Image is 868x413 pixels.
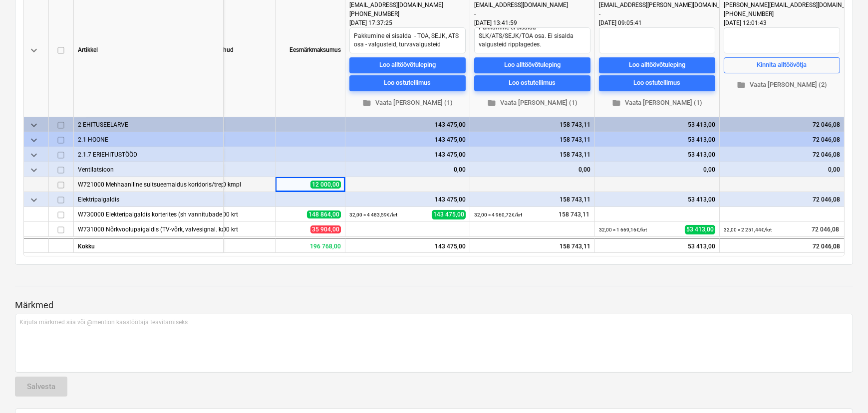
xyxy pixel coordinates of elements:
[599,95,715,110] button: Vaata [PERSON_NAME] (1)
[599,117,715,132] div: 53 413,00
[307,210,341,218] span: 148 864,00
[629,59,685,71] div: Loo alltöövõtuleping
[474,212,522,217] small: 32,00 × 4 960,72€ / krt
[349,117,466,132] div: 143 475,00
[599,162,715,177] div: 0,00
[349,162,466,177] div: 0,00
[474,75,590,91] button: Loo ostutellimus
[349,132,466,147] div: 143 475,00
[724,9,828,18] div: [PHONE_NUMBER]
[384,77,431,89] div: Loo ostutellimus
[74,238,224,253] div: Kokku
[349,212,397,217] small: 32,00 × 4 483,59€ / krt
[28,134,40,146] span: keyboard_arrow_down
[78,162,219,177] div: Ventilatsioon
[724,192,840,207] div: 72 046,08
[818,365,868,413] div: Vestlusvidin
[724,18,840,27] div: [DATE] 12:01:43
[724,77,840,92] button: Vaata [PERSON_NAME] (2)
[720,238,845,253] div: 72 046,08
[724,227,772,232] small: 32,00 × 2 251,44€ / krt
[634,77,681,89] div: Loo ostutellimus
[612,98,621,107] span: folder
[349,147,466,162] div: 143 475,00
[509,77,556,89] div: Loo ostutellimus
[470,238,595,253] div: 158 743,11
[349,9,454,18] div: [PHONE_NUMBER]
[78,147,219,162] div: 2.1.7 ERIEHITUSTÖÖD
[728,79,836,90] span: Vaata [PERSON_NAME] (2)
[487,98,496,107] span: folder
[28,194,40,206] span: keyboard_arrow_down
[599,9,703,18] div: -
[737,80,746,89] span: folder
[349,75,466,91] button: Loo ostutellimus
[724,57,840,73] button: Kinnita alltöövõtja
[474,18,590,27] div: [DATE] 13:41:59
[724,162,840,177] div: 0,00
[474,192,590,207] div: 158 743,11
[432,209,466,219] span: 143 475,00
[474,95,590,110] button: Vaata [PERSON_NAME] (1)
[474,57,590,73] button: Loo alltöövõtuleping
[478,97,586,108] span: Vaata [PERSON_NAME] (1)
[474,1,568,8] span: [EMAIL_ADDRESS][DOMAIN_NAME]
[28,149,40,161] span: keyboard_arrow_down
[310,181,341,189] span: 12 000,00
[211,177,276,192] div: 1,00 kmpl
[474,162,590,177] div: 0,00
[15,299,853,311] p: Märkmed
[811,225,840,233] span: 72 046,08
[310,225,341,233] span: 35 904,00
[599,57,715,73] button: Loo alltöövõtuleping
[211,207,276,222] div: 32,00 krt
[599,1,738,8] span: [EMAIL_ADDRESS][PERSON_NAME][DOMAIN_NAME]
[724,132,840,147] div: 72 046,08
[474,9,579,18] div: -
[78,207,219,221] div: W730000 Elekteripaigaldis korterites (sh vannitubade põr.küte)
[362,98,371,107] span: folder
[818,365,868,413] iframe: Chat Widget
[558,210,590,218] span: 158 743,11
[349,95,466,110] button: Vaata [PERSON_NAME] (1)
[78,117,219,132] div: 2 EHITUSEELARVE
[353,97,462,108] span: Vaata [PERSON_NAME] (1)
[599,147,715,162] div: 53 413,00
[276,238,345,253] div: 196 768,00
[28,119,40,131] span: keyboard_arrow_down
[379,59,436,71] div: Loo alltöövõtuleping
[474,147,590,162] div: 158 743,11
[595,238,720,253] div: 53 413,00
[474,117,590,132] div: 158 743,11
[599,75,715,91] button: Loo ostutellimus
[78,222,219,236] div: W731000 Nõrkvoolupaigaldis (TV-võrk, valvesignal. kaabeldus, arvuti- sidevõrgu kaabeldus, fonoluk...
[724,1,863,8] span: [PERSON_NAME][EMAIL_ADDRESS][DOMAIN_NAME]
[757,59,807,71] div: Kinnita alltöövõtja
[211,222,276,237] div: 32,00 krt
[599,192,715,207] div: 53 413,00
[349,18,466,27] div: [DATE] 17:37:25
[28,44,40,56] span: keyboard_arrow_down
[349,57,466,73] button: Loo alltöövõtuleping
[504,59,561,71] div: Loo alltöövõtuleping
[474,132,590,147] div: 158 743,11
[345,238,470,253] div: 143 475,00
[349,192,466,207] div: 143 475,00
[28,164,40,176] span: keyboard_arrow_down
[724,147,840,162] div: 72 046,08
[474,27,590,53] textarea: Pakkumine ei sisalda - SLK/ATS/SEJK/TOA osa. Ei sisalda valgusteid ripplagedes.
[603,97,711,108] span: Vaata [PERSON_NAME] (1)
[724,117,840,132] div: 72 046,08
[78,192,219,206] div: Elektripaigaldis
[685,224,715,234] span: 53 413,00
[349,1,443,8] span: [EMAIL_ADDRESS][DOMAIN_NAME]
[599,227,647,232] small: 32,00 × 1 669,16€ / krt
[78,177,219,192] div: W721000 Mehhaaniline suitsueemaldus koridoris/trepikojas (kõik korrused)
[349,27,466,53] textarea: Pakkumine ei sisalda - TOA, SEJK, ATS osa - valgusteid, turvavalgusteid
[599,18,715,27] div: [DATE] 09:05:41
[78,132,219,147] div: 2.1 HOONE
[599,132,715,147] div: 53 413,00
